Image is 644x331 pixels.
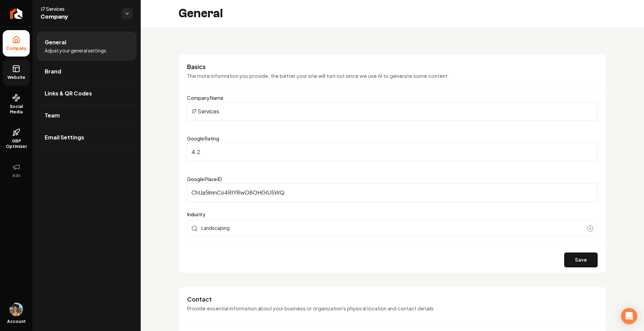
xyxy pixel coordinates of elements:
[179,7,223,20] h2: General
[187,305,598,312] p: Provide essential information about your business or organization's physical location and contact...
[3,59,30,86] a: Website
[3,88,30,120] a: Social Media
[37,83,137,104] a: Links & QR Codes
[9,173,23,178] span: Ads
[3,123,30,155] a: GBP Optimizer
[187,295,598,303] h3: Contact
[564,252,598,267] button: Save
[10,8,23,19] img: Rebolt Logo
[621,308,637,324] div: Open Intercom Messenger
[7,319,26,324] span: Account
[3,138,30,149] span: GBP Optimizer
[3,157,30,184] button: Ads
[37,105,137,126] a: Team
[187,135,219,141] label: Google Rating
[45,111,60,119] span: Team
[45,38,66,46] span: General
[3,46,29,51] span: Company
[9,303,23,316] button: Open user button
[37,127,137,148] a: Email Settings
[187,176,222,182] label: Google Place ID
[5,75,28,80] span: Website
[3,104,30,115] span: Social Media
[9,303,23,316] img: Aditya Nair
[37,61,137,82] a: Brand
[187,210,598,218] label: Industry
[187,63,598,71] h3: Basics
[187,142,598,161] input: Google Rating
[45,67,61,75] span: Brand
[41,5,116,12] span: J7 Services
[45,47,108,54] span: Adjust your general settings.
[187,183,598,202] input: Google Place ID
[45,89,92,97] span: Links & QR Codes
[187,72,598,80] p: The more information you provide, the better your site will turn out since we use AI to generate ...
[45,133,84,141] span: Email Settings
[187,102,598,121] input: Company Name
[41,12,116,22] span: Company
[187,95,223,101] label: Company Name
